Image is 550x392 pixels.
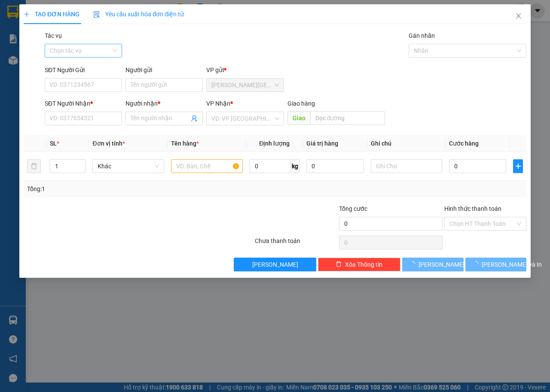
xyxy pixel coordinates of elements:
div: VP [GEOGRAPHIC_DATA] [101,7,188,28]
span: Giao [287,111,310,125]
input: VD: Bàn, Ghế [171,159,243,173]
span: Tên hàng [171,140,199,147]
span: [PERSON_NAME] [252,260,298,269]
div: Chưa thanh toán [254,236,338,251]
span: delete [336,261,342,268]
span: TẠO ĐƠN HÀNG [24,11,79,18]
div: Tổng: 1 [27,184,213,194]
span: Khác [98,160,159,173]
span: [PERSON_NAME] và In [481,260,541,269]
div: Người gửi [125,65,203,75]
span: Đơn vị tính [92,140,125,147]
button: deleteXóa Thông tin [318,258,400,271]
button: plus [513,159,523,173]
span: VP Nhận [206,100,230,107]
span: close [515,12,522,19]
span: plus [513,163,522,170]
button: delete [27,159,41,173]
span: user-add [191,115,198,122]
span: CR : [6,56,20,65]
div: 0327551557 [7,38,95,50]
label: Tác vụ [45,32,62,39]
span: Xóa Thông tin [345,260,382,269]
span: Định lượng [259,140,290,147]
th: Ghi chú [367,135,446,152]
span: Giao hàng [287,100,315,107]
div: VP gửi [206,65,284,75]
span: loading [472,261,481,267]
span: Cước hàng [449,140,479,147]
div: SĐT Người Gửi [45,65,122,75]
button: [PERSON_NAME] [234,258,316,271]
span: Dương Minh Châu [211,79,278,91]
button: [PERSON_NAME] [402,258,464,271]
span: Gửi: [7,8,21,17]
span: Tổng cước [339,205,367,212]
input: Dọc đường [310,111,385,125]
div: 0397233683 [101,38,188,50]
span: Yêu cầu xuất hóa đơn điện tử [93,11,184,18]
span: Nhận: [101,8,121,17]
label: Gán nhãn [409,32,435,39]
input: 0 [306,159,364,173]
div: Như [101,28,188,38]
div: 30.000 [6,55,96,66]
div: Tường [7,28,95,38]
div: Người nhận [125,99,203,108]
div: SĐT Người Nhận [45,99,122,108]
span: kg [291,159,299,173]
input: Ghi Chú [370,159,442,173]
button: Close [507,4,531,28]
span: loading [409,261,419,267]
div: [PERSON_NAME][GEOGRAPHIC_DATA] [7,7,95,28]
button: [PERSON_NAME] và In [465,258,526,271]
label: Hình thức thanh toán [444,205,501,212]
span: plus [24,11,30,17]
span: Giá trị hàng [306,140,338,147]
span: SL [50,140,57,147]
span: [PERSON_NAME] [419,260,464,269]
img: icon [93,11,100,18]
